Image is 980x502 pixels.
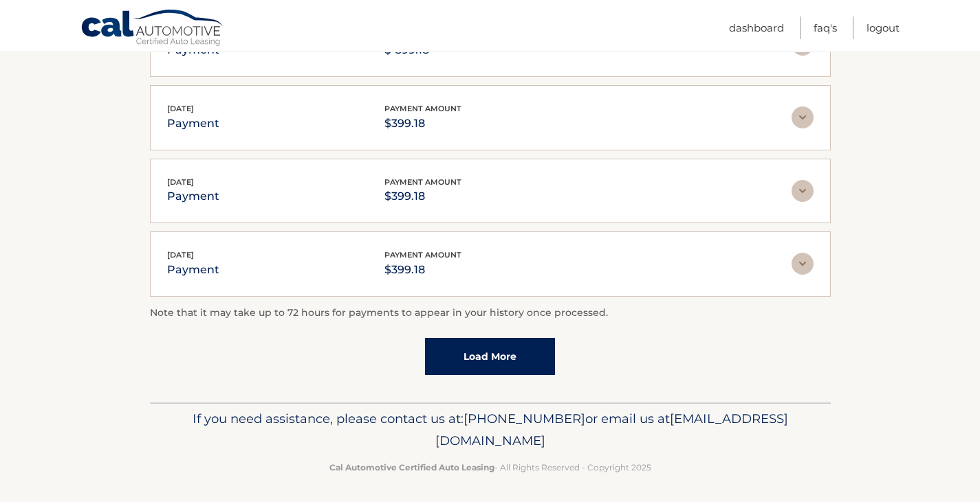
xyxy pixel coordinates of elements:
span: payment amount [384,177,461,187]
p: payment [167,187,219,206]
a: Logout [867,16,900,39]
p: If you need assistance, please contact us at: or email us at [159,408,822,452]
span: [DATE] [167,104,194,113]
a: Cal Automotive [80,9,225,49]
img: accordion-rest.svg [792,106,814,128]
p: $399.18 [384,187,461,206]
p: - All Rights Reserved - Copyright 2025 [159,460,822,475]
p: $399.18 [384,260,461,279]
a: Load More [425,338,555,375]
span: payment amount [384,104,461,113]
a: Dashboard [729,16,784,39]
p: payment [167,114,219,133]
span: payment amount [384,250,461,260]
strong: Cal Automotive Certified Auto Leasing [329,462,494,472]
span: [DATE] [167,250,194,260]
span: [PHONE_NUMBER] [464,411,585,426]
span: [EMAIL_ADDRESS][DOMAIN_NAME] [435,411,788,448]
a: FAQ's [814,16,837,39]
p: payment [167,260,219,279]
span: [DATE] [167,177,194,187]
p: $399.18 [384,114,461,133]
p: Note that it may take up to 72 hours for payments to appear in your history once processed. [150,305,831,321]
img: accordion-rest.svg [792,180,814,202]
img: accordion-rest.svg [792,253,814,275]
